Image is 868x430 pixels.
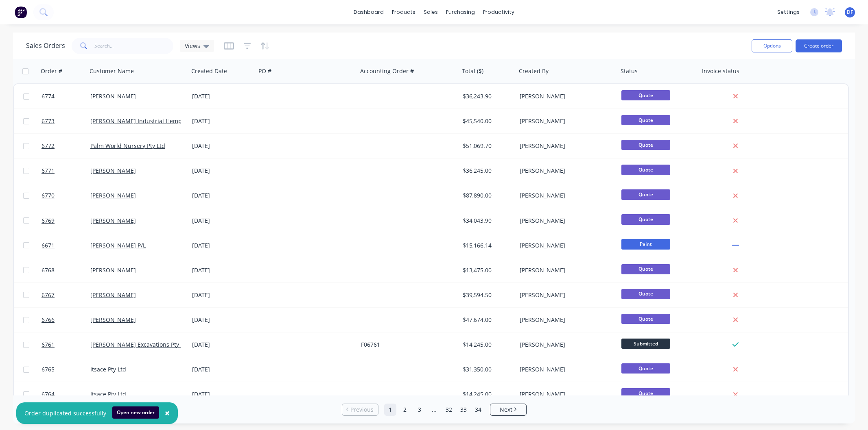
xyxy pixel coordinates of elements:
[463,92,511,100] div: $36,243.90
[42,142,55,150] span: 6772
[42,84,90,109] a: 6774
[42,316,55,324] span: 6766
[773,6,804,18] div: settings
[26,42,65,50] h1: Sales Orders
[90,191,136,199] a: [PERSON_NAME]
[621,339,670,349] span: Submitted
[192,266,253,274] div: [DATE]
[42,266,55,274] span: 6768
[428,404,440,416] a: Jump forward
[463,241,511,250] div: $15,166.14
[94,38,174,54] input: Search...
[192,117,253,125] div: [DATE]
[42,117,55,125] span: 6773
[520,390,610,398] div: [PERSON_NAME]
[191,67,227,75] div: Created Date
[42,217,55,225] span: 6769
[192,241,253,250] div: [DATE]
[520,117,610,125] div: [PERSON_NAME]
[621,115,670,125] span: Quote
[520,316,610,324] div: [PERSON_NAME]
[192,92,253,100] div: [DATE]
[463,191,511,200] div: $87,890.00
[520,365,610,374] div: [PERSON_NAME]
[520,142,610,150] div: [PERSON_NAME]
[192,191,253,200] div: [DATE]
[90,365,126,373] a: Itsace Pty Ltd
[463,291,511,299] div: $39,594.50
[520,92,610,100] div: [PERSON_NAME]
[360,67,414,75] div: Accounting Order #
[42,283,90,307] a: 6767
[520,167,610,175] div: [PERSON_NAME]
[90,266,136,274] a: [PERSON_NAME]
[621,67,638,75] div: Status
[520,266,610,274] div: [PERSON_NAME]
[41,67,62,75] div: Order #
[192,365,253,374] div: [DATE]
[192,341,253,349] div: [DATE]
[90,217,136,224] a: [PERSON_NAME]
[621,363,670,374] span: Quote
[42,92,55,100] span: 6774
[90,167,136,174] a: [PERSON_NAME]
[463,142,511,150] div: $51,069.70
[621,289,670,299] span: Quote
[621,214,670,224] span: Quote
[192,217,253,225] div: [DATE]
[420,6,442,18] div: sales
[621,90,670,100] span: Quote
[472,404,484,416] a: Page 34
[621,388,670,398] span: Quote
[42,109,90,133] a: 6773
[42,134,90,158] a: 6772
[90,142,165,150] a: Palm World Nursery Pty Ltd
[463,341,511,349] div: $14,245.00
[519,67,549,75] div: Created By
[42,291,55,299] span: 6767
[388,6,420,18] div: products
[463,365,511,374] div: $31,350.00
[463,390,511,398] div: $14,245.00
[42,365,55,374] span: 6765
[42,208,90,233] a: 6769
[479,6,518,18] div: productivity
[42,183,90,208] a: 6770
[463,266,511,274] div: $13,475.00
[42,159,90,183] a: 6771
[350,6,388,18] a: dashboard
[192,142,253,150] div: [DATE]
[342,406,378,414] a: Previous page
[621,165,670,175] span: Quote
[192,316,253,324] div: [DATE]
[621,239,670,249] span: Paint
[90,291,136,299] a: [PERSON_NAME]
[42,308,90,332] a: 6766
[399,404,411,416] a: Page 2
[350,406,374,414] span: Previous
[621,189,670,200] span: Quote
[520,241,610,250] div: [PERSON_NAME]
[442,6,479,18] div: purchasing
[90,316,136,324] a: [PERSON_NAME]
[752,39,792,52] button: Options
[42,191,55,200] span: 6770
[42,332,90,357] a: 6761
[24,409,106,417] div: Order duplicated successfully
[157,404,178,423] button: Close
[42,233,90,258] a: 6671
[90,117,182,125] a: [PERSON_NAME] Industrial Hemp
[192,167,253,175] div: [DATE]
[443,404,455,416] a: Page 32
[463,316,511,324] div: $47,674.00
[42,258,90,282] a: 6768
[413,404,426,416] a: Page 3
[90,92,136,100] a: [PERSON_NAME]
[192,291,253,299] div: [DATE]
[490,406,526,414] a: Next page
[361,341,451,349] div: F06761
[185,41,200,50] span: Views
[621,314,670,324] span: Quote
[847,9,853,16] span: DF
[90,341,189,348] a: [PERSON_NAME] Excavations Pty Ltd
